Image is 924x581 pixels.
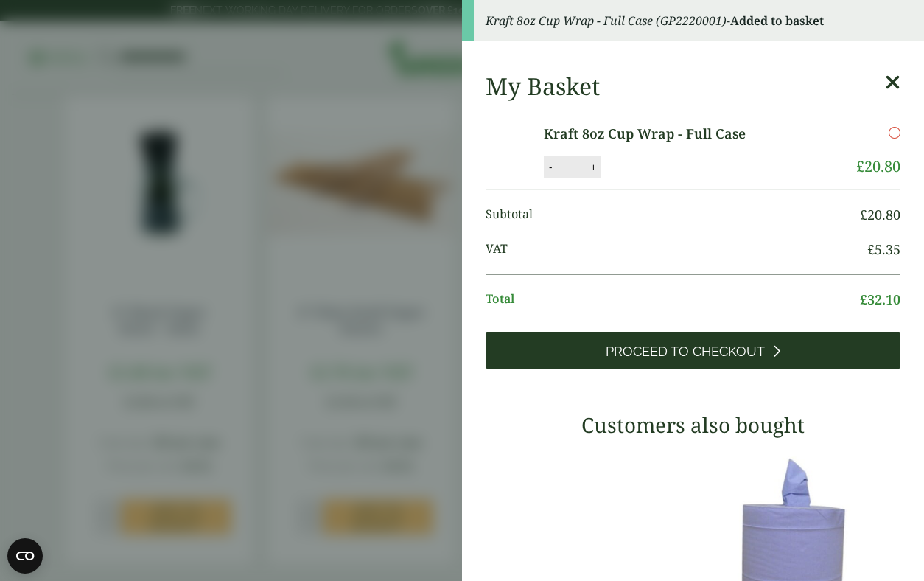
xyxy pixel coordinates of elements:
[489,124,547,163] img: Kraft 8oz Cup Wrap-Full Case of-0
[486,290,860,310] span: Total
[860,290,867,308] span: £
[486,240,867,260] span: VAT
[486,332,900,369] a: Proceed to Checkout
[856,156,900,176] bdi: 20.80
[856,156,864,176] span: £
[889,124,900,142] a: Remove this item
[606,344,765,360] span: Proceed to Checkout
[7,538,43,574] button: Open CMP widget
[486,72,600,100] h2: My Basket
[867,240,900,258] bdi: 5.35
[486,13,727,29] em: Kraft 8oz Cup Wrap - Full Case (GP2220001)
[486,413,900,438] h3: Customers also bought
[544,124,801,144] a: Kraft 8oz Cup Wrap - Full Case
[586,161,601,173] button: +
[486,205,860,225] span: Subtotal
[730,13,824,29] strong: Added to basket
[860,206,867,223] span: £
[545,161,556,173] button: -
[867,240,875,258] span: £
[860,206,900,223] bdi: 20.80
[860,290,900,308] bdi: 32.10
